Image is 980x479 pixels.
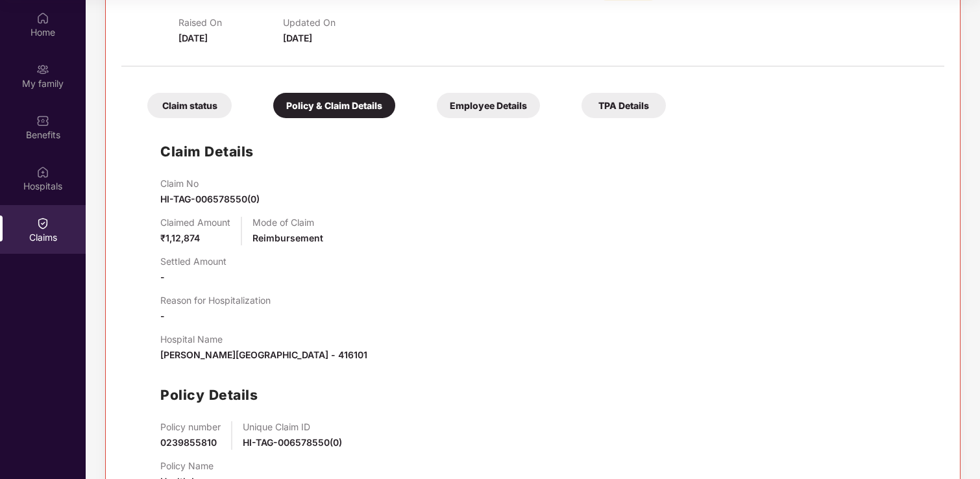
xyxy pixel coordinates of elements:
[160,141,254,162] h1: Claim Details
[252,217,323,228] p: Mode of Claim
[36,217,49,230] img: svg+xml;base64,PHN2ZyBpZD0iQ2xhaW0iIHhtbG5zPSJodHRwOi8vd3d3LnczLm9yZy8yMDAwL3N2ZyIgd2lkdGg9IjIwIi...
[582,93,666,118] div: TPA Details
[178,32,208,43] span: [DATE]
[160,178,260,189] p: Claim No
[160,193,260,204] span: HI-TAG-006578550(0)
[243,421,342,432] p: Unique Claim ID
[283,32,312,43] span: [DATE]
[160,232,200,243] span: ₹1,12,874
[160,460,236,471] p: Policy Name
[160,217,230,228] p: Claimed Amount
[160,256,227,267] p: Settled Amount
[273,93,395,118] div: Policy & Claim Details
[160,437,217,448] span: 0239855810
[147,93,232,118] div: Claim status
[160,334,367,345] p: Hospital Name
[36,12,49,25] img: svg+xml;base64,PHN2ZyBpZD0iSG9tZSIgeG1sbnM9Imh0dHA6Ly93d3cudzMub3JnLzIwMDAvc3ZnIiB3aWR0aD0iMjAiIG...
[160,271,165,282] span: -
[160,349,367,360] span: [PERSON_NAME][GEOGRAPHIC_DATA] - 416101
[160,310,165,321] span: -
[243,437,342,448] span: HI-TAG-006578550(0)
[160,421,221,432] p: Policy number
[160,384,258,406] h1: Policy Details
[36,114,49,127] img: svg+xml;base64,PHN2ZyBpZD0iQmVuZWZpdHMiIHhtbG5zPSJodHRwOi8vd3d3LnczLm9yZy8yMDAwL3N2ZyIgd2lkdGg9Ij...
[36,166,49,178] img: svg+xml;base64,PHN2ZyBpZD0iSG9zcGl0YWxzIiB4bWxucz0iaHR0cDovL3d3dy53My5vcmcvMjAwMC9zdmciIHdpZHRoPS...
[437,93,540,118] div: Employee Details
[252,232,323,243] span: Reimbursement
[160,295,271,306] p: Reason for Hospitalization
[36,63,49,76] img: svg+xml;base64,PHN2ZyB3aWR0aD0iMjAiIGhlaWdodD0iMjAiIHZpZXdCb3g9IjAgMCAyMCAyMCIgZmlsbD0ibm9uZSIgeG...
[178,17,283,28] p: Raised On
[283,17,387,28] p: Updated On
